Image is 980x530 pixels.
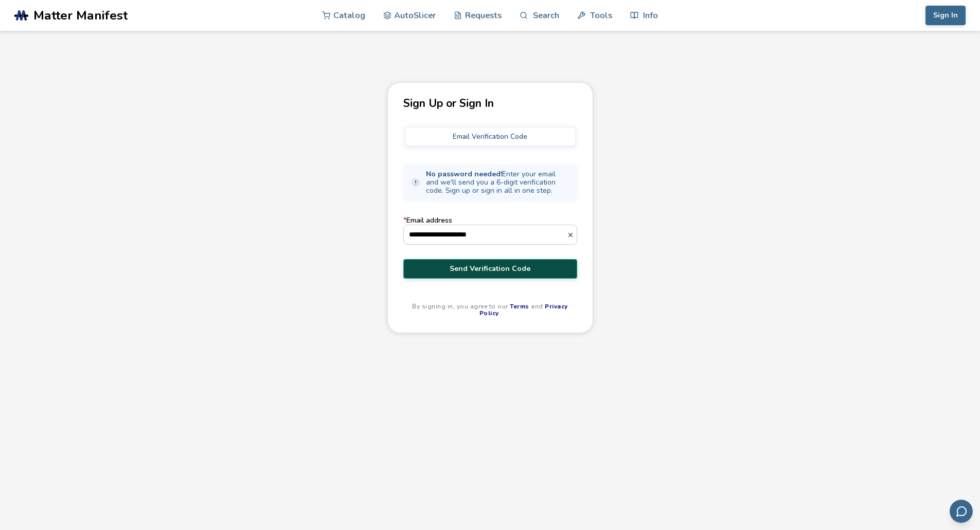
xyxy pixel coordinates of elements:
button: Email Verification Code [405,127,575,146]
strong: No password needed! [426,169,502,179]
p: By signing in, you agree to our and . [403,303,577,318]
span: Send Verification Code [411,265,569,273]
button: *Email address [567,231,577,239]
span: Enter your email and we'll send you a 6-digit verification code. Sign up or sign in all in one step. [426,170,570,195]
button: Sign In [925,6,966,25]
a: Privacy Policy [479,302,568,318]
a: Terms [510,302,529,310]
p: Sign Up or Sign In [403,98,577,109]
button: Send feedback via email [950,500,973,523]
span: Matter Manifest [33,8,128,23]
button: Send Verification Code [403,259,577,279]
input: *Email address [404,225,567,244]
label: Email address [403,216,577,244]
